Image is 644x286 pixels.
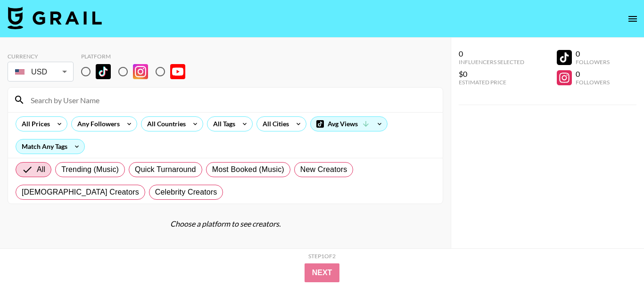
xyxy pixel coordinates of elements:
[623,9,642,28] button: open drawer
[311,117,387,131] div: Avg Views
[135,164,196,175] span: Quick Turnaround
[37,164,45,175] span: All
[96,64,111,79] img: TikTok
[300,164,347,175] span: New Creators
[8,219,443,229] div: Choose a platform to see creators.
[25,92,437,107] input: Search by User Name
[155,187,217,198] span: Celebrity Creators
[305,263,340,282] button: Next
[9,64,72,80] div: USD
[459,58,524,65] div: Influencers Selected
[257,117,291,131] div: All Cities
[576,58,610,65] div: Followers
[141,117,188,131] div: All Countries
[576,49,610,58] div: 0
[8,53,74,60] div: Currency
[61,164,119,175] span: Trending (Music)
[576,69,610,79] div: 0
[22,187,139,198] span: [DEMOGRAPHIC_DATA] Creators
[170,64,185,79] img: YouTube
[81,53,193,60] div: Platform
[459,49,524,58] div: 0
[308,253,336,260] div: Step 1 of 2
[16,117,52,131] div: All Prices
[8,7,102,29] img: Grail Talent
[16,139,84,154] div: Match Any Tags
[212,164,284,175] span: Most Booked (Music)
[133,64,148,79] img: Instagram
[459,79,524,86] div: Estimated Price
[576,79,610,86] div: Followers
[207,117,237,131] div: All Tags
[459,69,524,79] div: $0
[72,117,122,131] div: Any Followers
